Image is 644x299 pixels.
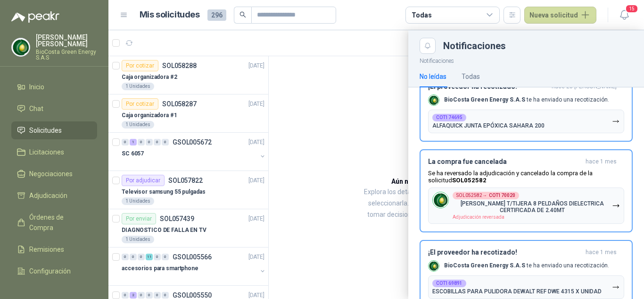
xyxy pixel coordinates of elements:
[408,54,644,66] p: Notificaciones
[428,275,624,299] button: COT169891ESCOBILLAS PARA PULIDORA DEWALT REF DWE 4315 X UNIDAD
[11,11,59,23] img: Logo peakr
[29,190,67,201] span: Adjudicación
[420,71,446,82] div: No leídas
[453,192,519,199] div: SOL052582 →
[11,208,97,237] a: Órdenes de Compra
[11,187,97,205] a: Adjudicación
[11,143,97,161] a: Licitaciones
[36,34,97,47] p: [PERSON_NAME] [PERSON_NAME]
[443,41,633,51] div: Notificaciones
[489,193,515,198] b: COT170020
[428,188,624,224] button: Company LogoSOL052582→COT170020[PERSON_NAME] T/TIJERA 8 PELDAÑOS DIELECTRICA CERTIFICADA DE 2.40M...
[36,49,97,60] p: BioCosta Green Energy S.A.S
[420,74,633,142] button: ¡El proveedor ha recotizado!hace 23 [PERSON_NAME] Company LogoBioCosta Green Energy S.A.S te ha e...
[436,281,462,286] b: COT169891
[586,248,617,256] span: hace 1 mes
[453,200,612,214] p: [PERSON_NAME] T/TIJERA 8 PELDAÑOS DIELECTRICA CERTIFICADA DE 2.40MT
[29,147,64,157] span: Licitaciones
[444,262,609,270] p: te ha enviado una recotización.
[444,96,609,104] p: te ha enviado una recotización.
[11,100,97,118] a: Chat
[11,240,97,258] a: Remisiones
[429,95,439,105] img: Company Logo
[29,103,43,114] span: Chat
[11,262,97,280] a: Configuración
[29,212,88,233] span: Órdenes de Compra
[444,262,525,269] b: BioCosta Green Energy S.A.S
[12,38,30,56] img: Company Logo
[432,122,545,129] p: ALFAQUICK JUNTA EPÓXICA SAHARA 200
[453,214,504,220] span: Adjudicación reversada
[444,96,525,103] b: BioCosta Green Energy S.A.S
[207,9,226,21] span: 296
[29,244,64,255] span: Remisiones
[616,7,633,24] button: 15
[462,71,480,82] div: Todas
[428,170,624,184] p: Se ha reversado la adjudicación y cancelado la compra de la solicitud
[420,149,633,232] button: La compra fue canceladahace 1 mes Se ha reversado la adjudicación y cancelado la compra de la sol...
[11,78,97,96] a: Inicio
[429,261,439,271] img: Company Logo
[452,177,487,184] b: SOL052582
[428,110,624,133] button: COT174695ALFAQUICK JUNTA EPÓXICA SAHARA 200
[412,10,431,20] div: Todas
[11,121,97,139] a: Solicitudes
[586,158,617,166] span: hace 1 mes
[436,115,462,120] b: COT174695
[29,82,44,92] span: Inicio
[524,7,596,24] button: Nueva solicitud
[432,288,602,295] p: ESCOBILLAS PARA PULIDORA DEWALT REF DWE 4315 X UNIDAD
[29,266,71,276] span: Configuración
[625,4,638,13] span: 15
[239,11,246,18] span: search
[29,125,62,136] span: Solicitudes
[29,169,73,179] span: Negociaciones
[140,8,200,22] h1: Mis solicitudes
[428,248,582,256] h3: ¡El proveedor ha recotizado!
[11,165,97,183] a: Negociaciones
[433,192,448,208] img: Company Logo
[428,158,582,166] h3: La compra fue cancelada
[420,38,436,54] button: Close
